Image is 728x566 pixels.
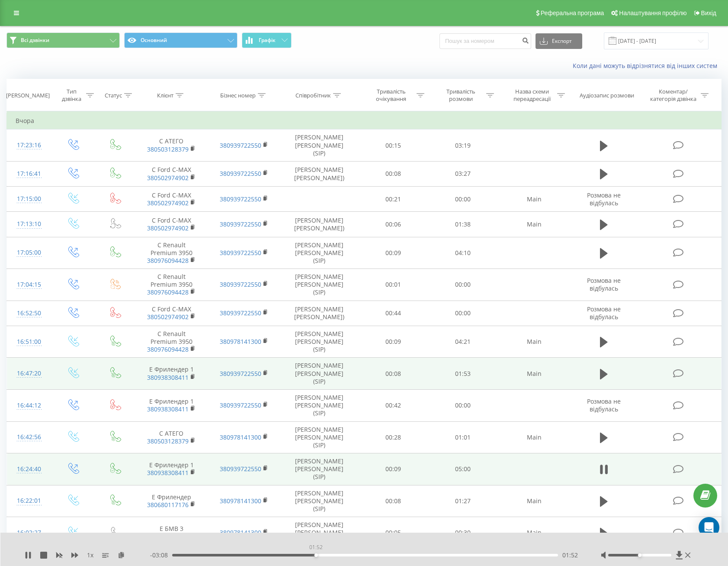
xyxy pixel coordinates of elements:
[147,345,189,353] a: 380976094428
[16,216,43,233] div: 17:13:10
[308,541,324,553] div: 01:52
[573,61,722,70] a: Коли дані можуть відрізнятися вiд інших систем
[438,88,484,103] div: Тривалість розмови
[135,237,208,269] td: С Renault Premium 3950
[16,365,43,382] div: 16:47:20
[220,433,261,441] a: 380978141300
[587,191,621,207] span: Розмова не відбулась
[428,453,498,485] td: 05:00
[135,212,208,237] td: С Ford C-MAX
[16,276,43,293] div: 17:04:15
[699,517,719,538] div: Open Intercom Messenger
[280,517,359,549] td: [PERSON_NAME] [PERSON_NAME] (SIP)
[135,517,208,549] td: Е БМВ 3
[220,337,261,346] a: 380978141300
[220,220,261,228] a: 380939722550
[358,187,428,212] td: 00:21
[428,421,498,453] td: 01:01
[105,92,122,99] div: Статус
[147,437,189,445] a: 380503128379
[150,551,172,560] span: - 03:08
[368,88,414,103] div: Тривалість очікування
[135,161,208,186] td: С Ford C-MAX
[428,187,498,212] td: 00:00
[220,465,261,473] a: 380939722550
[428,326,498,358] td: 04:21
[280,269,359,301] td: [PERSON_NAME] [PERSON_NAME] (SIP)
[280,212,359,237] td: [PERSON_NAME] [PERSON_NAME])
[358,212,428,237] td: 00:06
[358,269,428,301] td: 00:01
[428,485,498,517] td: 01:27
[147,405,189,413] a: 380938308411
[587,305,621,321] span: Розмова не відбулась
[16,333,43,350] div: 16:51:00
[147,256,189,265] a: 380976094428
[358,301,428,326] td: 00:44
[16,429,43,446] div: 16:42:56
[428,237,498,269] td: 04:10
[536,33,582,49] button: Експорт
[16,397,43,414] div: 16:44:12
[280,453,359,485] td: [PERSON_NAME] [PERSON_NAME] (SIP)
[580,92,634,99] div: Аудіозапис розмови
[135,326,208,358] td: С Renault Premium 3950
[124,32,237,48] button: Основний
[6,92,50,99] div: [PERSON_NAME]
[428,358,498,390] td: 01:53
[16,191,43,207] div: 17:15:00
[358,517,428,549] td: 00:05
[587,276,621,292] span: Розмова не відбулась
[16,461,43,478] div: 16:24:40
[280,358,359,390] td: [PERSON_NAME] [PERSON_NAME] (SIP)
[648,88,699,103] div: Коментар/категорія дзвінка
[280,301,359,326] td: [PERSON_NAME] [PERSON_NAME])
[135,358,208,390] td: Е Фрилендер 1
[220,195,261,203] a: 380939722550
[135,485,208,517] td: Е Фрилендер
[220,528,261,537] a: 380978141300
[220,169,261,178] a: 380939722550
[135,301,208,326] td: С Ford C-MAX
[439,33,531,49] input: Пошук за номером
[498,187,571,212] td: Main
[280,161,359,186] td: [PERSON_NAME] [PERSON_NAME])
[280,389,359,421] td: [PERSON_NAME] [PERSON_NAME] (SIP)
[147,501,189,509] a: 380680117176
[358,389,428,421] td: 00:42
[619,10,686,16] span: Налаштування профілю
[135,129,208,162] td: С АТЕГО
[135,421,208,453] td: С АТЕГО
[147,224,189,232] a: 380502974902
[498,326,571,358] td: Main
[280,326,359,358] td: [PERSON_NAME] [PERSON_NAME] (SIP)
[498,358,571,390] td: Main
[220,249,261,257] a: 380939722550
[428,129,498,162] td: 03:19
[147,145,189,153] a: 380503128379
[509,88,555,103] div: Назва схеми переадресації
[147,373,189,382] a: 380938308411
[358,326,428,358] td: 00:09
[16,524,43,541] div: 16:02:27
[314,553,318,557] div: Accessibility label
[21,37,49,44] span: Всі дзвінки
[220,280,261,288] a: 380939722550
[147,288,189,296] a: 380976094428
[358,421,428,453] td: 00:28
[220,309,261,317] a: 380939722550
[638,553,641,557] div: Accessibility label
[498,421,571,453] td: Main
[220,401,261,409] a: 380939722550
[87,551,93,560] span: 1 x
[135,269,208,301] td: С Renault Premium 3950
[428,389,498,421] td: 00:00
[135,389,208,421] td: Е Фрилендер 1
[498,212,571,237] td: Main
[220,369,261,378] a: 380939722550
[147,199,189,207] a: 380502974902
[428,269,498,301] td: 00:00
[587,397,621,413] span: Розмова не відбулась
[135,453,208,485] td: Е Фрилендер 1
[295,92,331,99] div: Співробітник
